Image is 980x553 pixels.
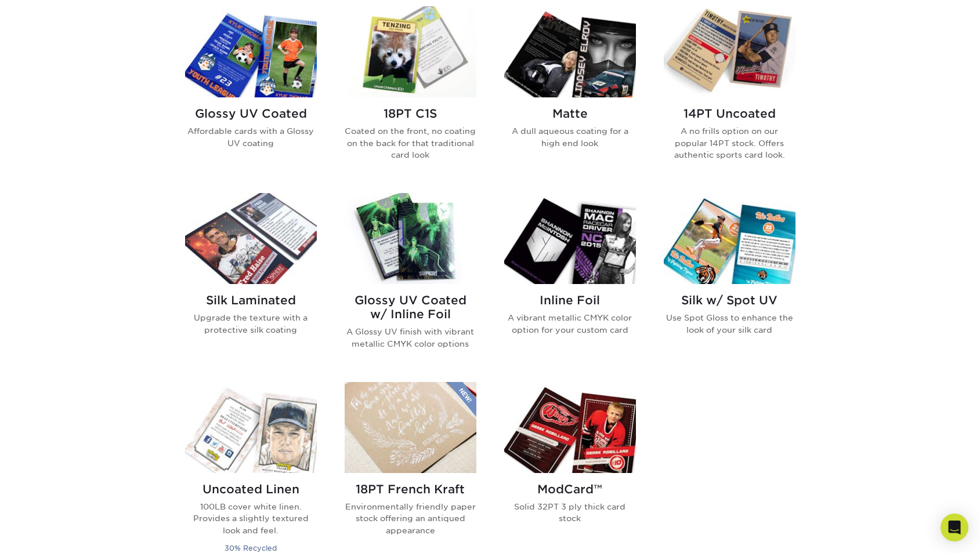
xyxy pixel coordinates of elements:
[504,501,636,525] p: Solid 32PT 3 ply thick card stock
[447,382,476,417] img: New Product
[345,382,476,473] img: 18PT French Kraft Trading Cards
[664,107,795,121] h2: 14PT Uncoated
[185,293,317,307] h2: Silk Laminated
[664,193,795,368] a: Silk w/ Spot UV Trading Cards Silk w/ Spot UV Use Spot Gloss to enhance the look of your silk card
[345,501,476,536] p: Environmentally friendly paper stock offering an antiqued appearance
[504,293,636,307] h2: Inline Foil
[345,107,476,121] h2: 18PT C1S
[345,193,476,368] a: Glossy UV Coated w/ Inline Foil Trading Cards Glossy UV Coated w/ Inline Foil A Glossy UV finish ...
[185,125,317,149] p: Affordable cards with a Glossy UV coating
[185,193,317,284] img: Silk Laminated Trading Cards
[345,6,476,179] a: 18PT C1S Trading Cards 18PT C1S Coated on the front, no coating on the back for that traditional ...
[185,312,317,336] p: Upgrade the texture with a protective silk coating
[185,501,317,536] p: 100LB cover white linen. Provides a slightly textured look and feel.
[504,6,636,179] a: Matte Trading Cards Matte A dull aqueous coating for a high end look
[504,382,636,473] img: ModCard™ Trading Cards
[664,6,795,97] img: 14PT Uncoated Trading Cards
[225,544,277,552] small: 30% Recycled
[185,6,317,179] a: Glossy UV Coated Trading Cards Glossy UV Coated Affordable cards with a Glossy UV coating
[664,193,795,284] img: Silk w/ Spot UV Trading Cards
[185,382,317,473] img: Uncoated Linen Trading Cards
[185,6,317,97] img: Glossy UV Coated Trading Cards
[504,482,636,496] h2: ModCard™
[664,6,795,179] a: 14PT Uncoated Trading Cards 14PT Uncoated A no frills option on our popular 14PT stock. Offers au...
[345,193,476,284] img: Glossy UV Coated w/ Inline Foil Trading Cards
[504,193,636,368] a: Inline Foil Trading Cards Inline Foil A vibrant metallic CMYK color option for your custom card
[504,312,636,336] p: A vibrant metallic CMYK color option for your custom card
[345,125,476,161] p: Coated on the front, no coating on the back for that traditional card look
[185,107,317,121] h2: Glossy UV Coated
[345,6,476,97] img: 18PT C1S Trading Cards
[504,125,636,149] p: A dull aqueous coating for a high end look
[345,326,476,350] p: A Glossy UV finish with vibrant metallic CMYK color options
[345,482,476,496] h2: 18PT French Kraft
[941,514,968,541] div: Open Intercom Messenger
[504,107,636,121] h2: Matte
[504,193,636,284] img: Inline Foil Trading Cards
[664,293,795,307] h2: Silk w/ Spot UV
[185,482,317,496] h2: Uncoated Linen
[185,193,317,368] a: Silk Laminated Trading Cards Silk Laminated Upgrade the texture with a protective silk coating
[664,312,795,336] p: Use Spot Gloss to enhance the look of your silk card
[664,125,795,161] p: A no frills option on our popular 14PT stock. Offers authentic sports card look.
[504,6,636,97] img: Matte Trading Cards
[345,293,476,321] h2: Glossy UV Coated w/ Inline Foil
